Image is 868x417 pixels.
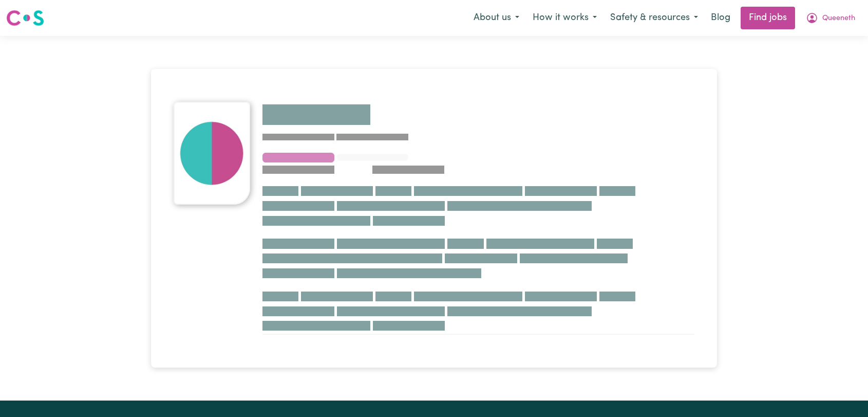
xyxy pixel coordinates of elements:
[603,7,705,29] button: Safety & resources
[6,6,44,30] a: Careseekers logo
[799,7,862,29] button: My Account
[741,7,795,29] a: Find jobs
[6,9,44,27] img: Careseekers logo
[822,13,855,24] span: Queeneth
[467,7,526,29] button: About us
[705,7,737,29] a: Blog
[526,7,603,29] button: How it works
